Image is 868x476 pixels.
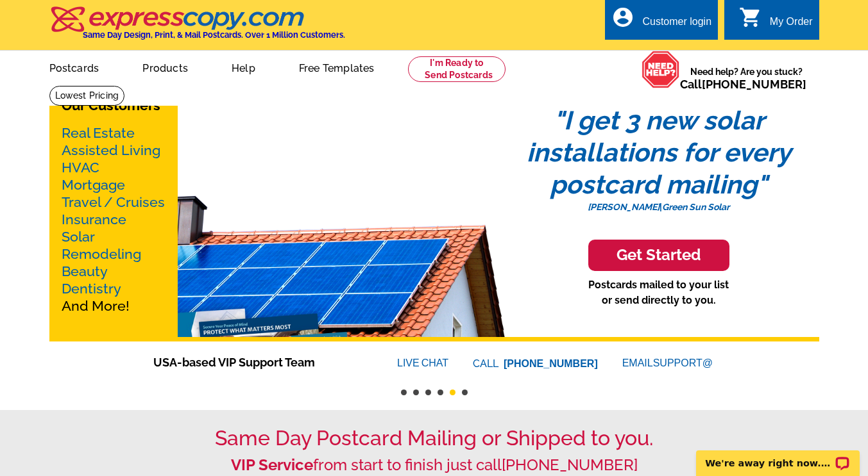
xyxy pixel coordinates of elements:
font: CALL [473,356,500,372]
h3: Get Started [604,246,713,265]
a: Get Started [498,240,819,271]
a: Real Estate [62,125,135,141]
a: HVAC [62,160,99,176]
span: USA-based VIP Support Team [153,354,359,371]
button: 5 of 6 [450,390,455,395]
font: SUPPORT@ [653,356,715,371]
div: Customer login [642,16,711,34]
h1: Same Day Postcard Mailing or Shipped to you. [49,426,819,450]
i: account_circle [611,6,634,29]
a: Solar [62,229,95,245]
a: Same Day Design, Print, & Mail Postcards. Over 1 Million Customers. [49,15,345,40]
img: help [642,51,680,88]
h2: from start to finish just call [49,456,819,475]
iframe: LiveChat chat widget [688,436,868,476]
a: Products [122,52,208,82]
span: Call [680,78,806,91]
p: Postcards mailed to your list or send directly to you. [588,277,729,308]
em: Green Sun Solar [662,202,729,212]
button: 2 of 6 [413,390,419,395]
div: My Order [770,16,813,34]
a: Beauty [62,263,108,279]
a: EMAILSUPPORT@ [622,357,715,368]
a: account_circle Customer login [611,14,711,30]
button: 1 of 6 [401,390,407,395]
a: Free Templates [278,52,395,82]
a: Travel / Cruises [62,194,165,210]
span: Need help? Are you stuck? [680,65,813,91]
button: 4 of 6 [438,390,443,395]
h4: Same Day Design, Print, & Mail Postcards. Over 1 Million Customers. [83,30,345,40]
a: Insurance [62,211,126,227]
a: [PHONE_NUMBER] [502,455,638,474]
em: [PERSON_NAME] [588,202,660,212]
a: Assisted Living [62,142,160,158]
a: [PHONE_NUMBER] [504,358,598,369]
a: Remodeling [62,246,141,262]
strong: VIP Service [231,455,313,474]
i: shopping_cart [739,6,762,29]
a: Help [211,52,276,82]
a: [PHONE_NUMBER] [702,78,806,91]
p: | [498,201,819,214]
em: "I get 3 new solar installations for every postcard mailing" [527,105,791,199]
a: Dentistry [62,281,121,297]
font: LIVE [397,356,421,371]
button: 3 of 6 [425,390,431,395]
a: shopping_cart My Order [739,14,813,30]
a: Mortgage [62,177,125,193]
a: LIVECHAT [397,357,448,368]
p: And More! [62,124,166,315]
button: 6 of 6 [462,390,468,395]
a: Postcards [29,52,120,82]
